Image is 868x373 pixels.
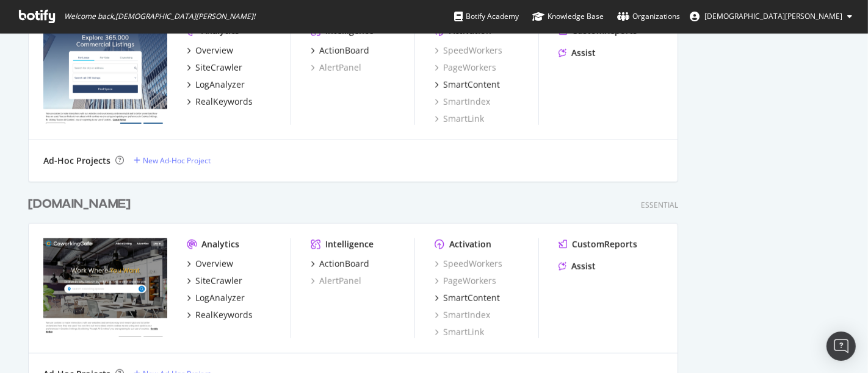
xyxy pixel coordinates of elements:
[311,275,361,287] a: AlertPanel
[435,292,500,304] a: SmartContent
[435,275,496,287] a: PageWorkers
[187,44,233,57] a: Overview
[143,155,211,166] div: New Ad-Hoc Project
[195,275,242,287] div: SiteCrawler
[572,238,637,250] div: CustomReports
[195,44,233,57] div: Overview
[435,62,496,74] a: PageWorkers
[571,47,596,59] div: Assist
[311,44,369,57] a: ActionBoard
[195,309,253,321] div: RealKeywords
[195,258,233,270] div: Overview
[443,292,500,304] div: SmartContent
[195,79,245,91] div: LogAnalyzer
[43,25,167,124] img: commercialsearch.com
[195,292,245,304] div: LogAnalyzer
[195,96,253,108] div: RealKeywords
[46,72,109,80] div: Domain Overview
[33,71,43,80] img: tab_domain_overview_orange.svg
[187,292,245,304] a: LogAnalyzer
[435,96,490,108] a: SmartIndex
[532,10,604,23] div: Knowledge Base
[325,238,374,250] div: Intelligence
[201,238,239,250] div: Analytics
[641,200,678,210] div: Essential
[121,71,131,80] img: tab_keywords_by_traffic_grey.svg
[449,238,491,250] div: Activation
[435,44,502,57] a: SpeedWorkers
[704,11,842,21] span: Cristian Vasadi
[826,332,856,361] div: Open Intercom Messenger
[311,62,361,74] a: AlertPanel
[20,20,29,29] img: logo_orange.svg
[20,32,29,41] img: website_grey.svg
[43,238,167,337] img: coworkingcafe.com
[43,155,110,167] div: Ad-Hoc Projects
[28,196,136,213] a: [DOMAIN_NAME]
[28,196,131,213] div: [DOMAIN_NAME]
[435,79,500,91] a: SmartContent
[187,96,253,108] a: RealKeywords
[571,260,596,272] div: Assist
[319,258,369,270] div: ActionBoard
[435,258,502,270] a: SpeedWorkers
[187,258,233,270] a: Overview
[435,326,484,338] a: SmartLink
[187,309,253,321] a: RealKeywords
[64,12,255,21] span: Welcome back, [DEMOGRAPHIC_DATA][PERSON_NAME] !
[454,10,519,23] div: Botify Academy
[187,62,242,74] a: SiteCrawler
[187,79,245,91] a: LogAnalyzer
[187,275,242,287] a: SiteCrawler
[559,260,596,272] a: Assist
[443,79,500,91] div: SmartContent
[617,10,680,23] div: Organizations
[34,20,60,29] div: v 4.0.25
[134,155,211,166] a: New Ad-Hoc Project
[680,7,862,26] button: [DEMOGRAPHIC_DATA][PERSON_NAME]
[319,44,369,57] div: ActionBoard
[559,238,637,250] a: CustomReports
[435,309,490,321] a: SmartIndex
[311,258,369,270] a: ActionBoard
[435,113,484,125] a: SmartLink
[195,62,242,74] div: SiteCrawler
[135,72,206,80] div: Keywords by Traffic
[32,32,134,41] div: Domain: [DOMAIN_NAME]
[559,47,596,59] a: Assist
